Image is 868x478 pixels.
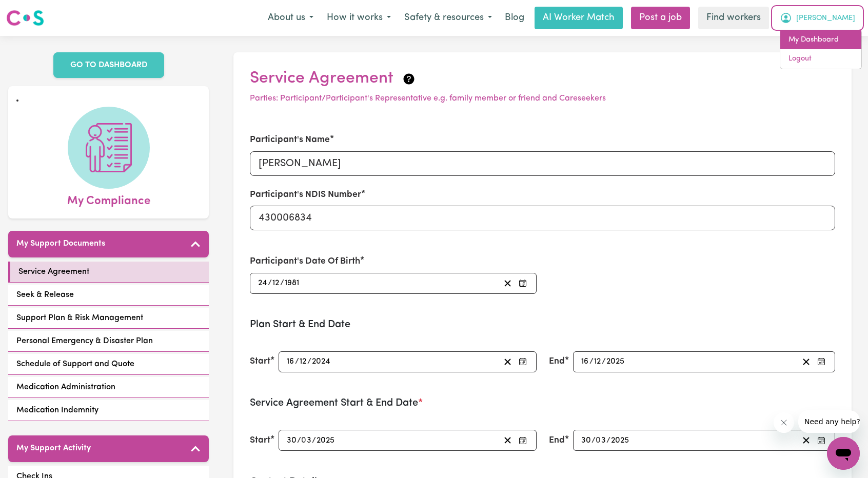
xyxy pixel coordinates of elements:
[6,7,62,15] span: Need any help?
[286,433,297,447] input: --
[261,7,320,29] button: About us
[16,335,153,347] span: Personal Emergency & Disaster Plan
[549,434,565,447] label: End
[398,7,499,29] button: Safety & resources
[581,433,591,447] input: --
[591,436,596,445] span: /
[8,400,209,421] a: Medication Indemnity
[297,436,301,445] span: /
[295,357,299,366] span: /
[18,266,89,278] span: Service Agreement
[284,276,300,290] input: ----
[250,355,270,368] label: Start
[631,7,690,29] a: Post a job
[16,358,134,370] span: Schedule of Support and Quote
[596,433,606,447] input: --
[594,355,602,369] input: --
[302,433,312,447] input: --
[6,9,44,27] img: Careseekers logo
[549,355,565,368] label: End
[312,436,316,445] span: /
[320,7,398,29] button: How it works
[307,357,311,366] span: /
[8,262,209,283] a: Service Agreement
[272,276,280,290] input: --
[780,30,861,50] a: My Dashboard
[16,239,105,249] h5: My Support Documents
[53,52,164,78] a: GO TO DASHBOARD
[299,355,307,369] input: --
[250,318,835,331] h3: Plan Start & End Date
[16,381,115,393] span: Medication Administration
[250,255,360,268] label: Participant's Date Of Birth
[250,434,270,447] label: Start
[589,357,594,366] span: /
[774,412,794,433] iframe: Close message
[301,436,306,445] span: 0
[581,355,589,369] input: --
[316,433,336,447] input: ----
[610,433,630,447] input: ----
[827,437,860,470] iframe: Button to launch messaging window
[250,188,361,202] label: Participant's NDIS Number
[250,69,835,88] h2: Service Agreement
[596,436,601,445] span: 0
[8,377,209,398] a: Medication Administration
[780,49,861,69] a: Logout
[250,133,330,147] label: Participant's Name
[8,231,209,257] button: My Support Documents
[280,278,284,288] span: /
[16,107,201,210] a: My Compliance
[606,355,625,369] input: ----
[8,435,209,462] button: My Support Activity
[311,355,331,369] input: ----
[798,410,860,433] iframe: Message from company
[499,7,530,29] a: Blog
[8,308,209,329] a: Support Plan & Risk Management
[8,331,209,352] a: Personal Emergency & Disaster Plan
[535,7,623,29] a: AI Worker Match
[698,7,769,29] a: Find workers
[780,30,862,69] div: My Account
[16,444,91,453] h5: My Support Activity
[67,189,150,210] span: My Compliance
[16,404,98,416] span: Medication Indemnity
[258,276,268,290] input: --
[8,285,209,306] a: Seek & Release
[16,312,143,324] span: Support Plan & Risk Management
[6,6,44,30] a: Careseekers logo
[268,278,272,288] span: /
[796,13,855,24] span: [PERSON_NAME]
[286,355,295,369] input: --
[8,354,209,375] a: Schedule of Support and Quote
[606,436,610,445] span: /
[250,92,835,105] p: Parties: Participant/Participant's Representative e.g. family member or friend and Careseekers
[602,357,606,366] span: /
[250,397,835,409] h3: Service Agreement Start & End Date
[773,7,862,29] button: My Account
[16,289,74,301] span: Seek & Release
